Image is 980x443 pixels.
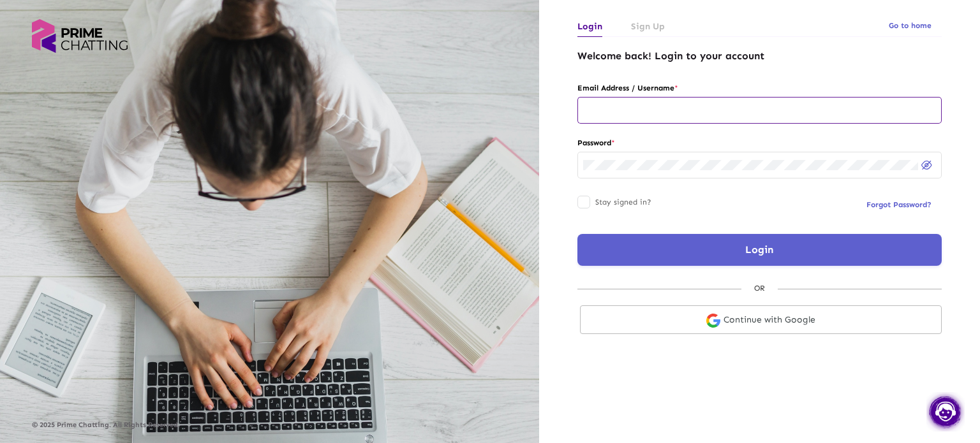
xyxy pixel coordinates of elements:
label: Password [577,136,942,150]
img: eye-off.svg [921,161,932,170]
button: Forgot Password? [856,193,942,216]
img: chat.png [926,392,965,432]
span: Login [745,243,773,256]
a: Login [577,16,602,37]
div: OR [741,281,778,295]
span: Stay signed in? [595,194,651,210]
a: Continue with Google [580,305,942,334]
img: logo [32,19,128,53]
button: Go to home [879,14,942,37]
img: google-login.svg [706,314,720,328]
span: Go to home [889,21,932,30]
h4: Welcome back! Login to your account [577,50,942,62]
label: Email Address / Username [577,81,942,95]
button: Login [577,234,942,266]
a: Sign Up [631,16,665,37]
span: Forgot Password? [866,200,932,209]
button: Hide password [918,156,936,173]
p: © 2025 Prime Chatting. All Rights Reserved. [32,421,507,429]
